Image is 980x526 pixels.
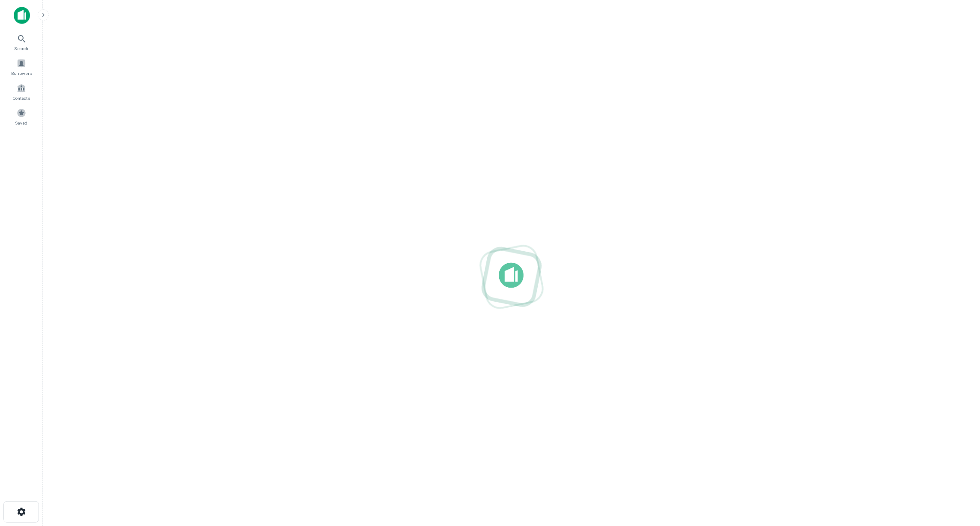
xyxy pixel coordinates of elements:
span: Search [15,45,29,52]
span: Contacts [13,95,30,101]
iframe: Chat Widget [937,458,980,499]
a: Borrowers [3,55,40,78]
a: Search [3,30,40,53]
a: Contacts [3,80,40,103]
span: Borrowers [11,70,32,77]
span: Saved [15,119,28,126]
a: Saved [3,105,40,128]
img: capitalize-icon.png [14,7,30,24]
